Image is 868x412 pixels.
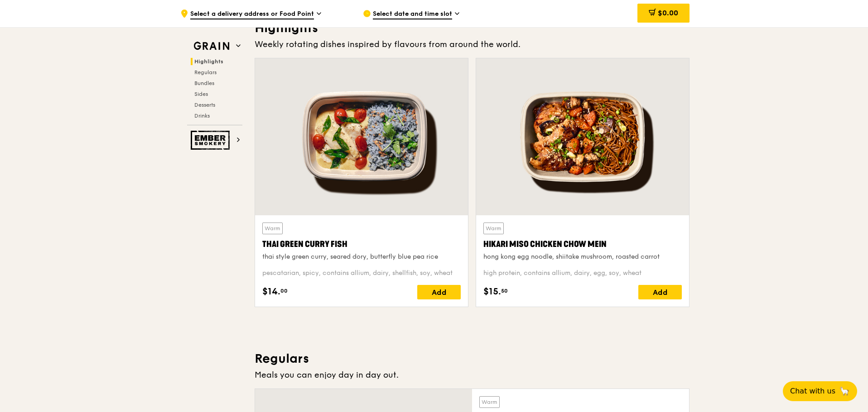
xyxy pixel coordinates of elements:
div: high protein, contains allium, dairy, egg, soy, wheat [483,269,682,278]
span: Drinks [194,113,210,119]
div: Warm [479,396,500,408]
div: Meals you can enjoy day in day out. [255,369,690,381]
span: 00 [280,287,288,294]
div: Warm [262,223,283,234]
div: Weekly rotating dishes inspired by flavours from around the world. [255,38,690,51]
h3: Regulars [255,350,690,367]
div: Add [417,285,461,299]
span: Desserts [194,102,215,108]
span: $15. [483,285,501,298]
h3: Highlights [255,20,690,36]
span: $0.00 [658,9,678,17]
span: Chat with us [790,386,835,397]
img: Ember Smokery web logo [191,131,232,150]
div: hong kong egg noodle, shiitake mushroom, roasted carrot [483,252,682,261]
div: Add [638,285,682,299]
img: Grain web logo [191,38,232,54]
div: thai style green curry, seared dory, butterfly blue pea rice [262,252,461,261]
span: 🦙 [839,386,850,397]
span: Select a delivery address or Food Point [190,9,314,19]
span: 50 [501,287,508,294]
span: Bundles [194,80,214,86]
div: Hikari Miso Chicken Chow Mein [483,238,682,251]
span: Select date and time slot [373,9,452,19]
div: Thai Green Curry Fish [262,238,461,251]
button: Chat with us🦙 [783,381,857,401]
span: Sides [194,91,208,97]
span: Highlights [194,58,223,65]
span: $14. [262,285,280,298]
div: pescatarian, spicy, contains allium, dairy, shellfish, soy, wheat [262,269,461,278]
span: Regulars [194,69,217,76]
div: Warm [483,223,504,234]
